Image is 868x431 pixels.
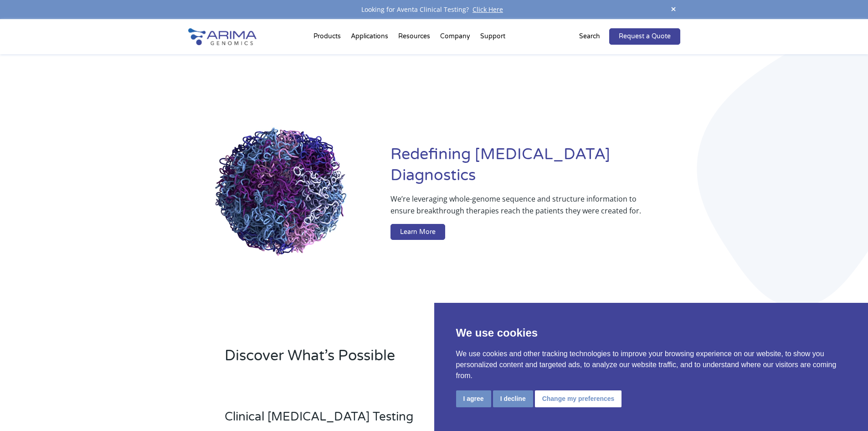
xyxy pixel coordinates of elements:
[609,28,680,45] a: Request a Quote
[535,390,622,407] button: Change my preferences
[225,346,550,373] h2: Discover What’s Possible
[579,31,600,42] p: Search
[225,410,473,431] h3: Clinical [MEDICAL_DATA] Testing
[188,4,680,16] div: Looking for Aventa Clinical Testing?
[188,28,257,45] img: Arima-Genomics-logo
[456,348,847,381] p: We use cookies and other tracking technologies to improve your browsing experience on our website...
[390,193,643,224] p: We’re leveraging whole-genome sequence and structure information to ensure breakthrough therapies...
[493,390,533,407] button: I decline
[390,224,445,240] a: Learn More
[456,390,491,407] button: I agree
[456,325,847,341] p: We use cookies
[390,144,680,193] h1: Redefining [MEDICAL_DATA] Diagnostics
[469,5,507,14] a: Click Here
